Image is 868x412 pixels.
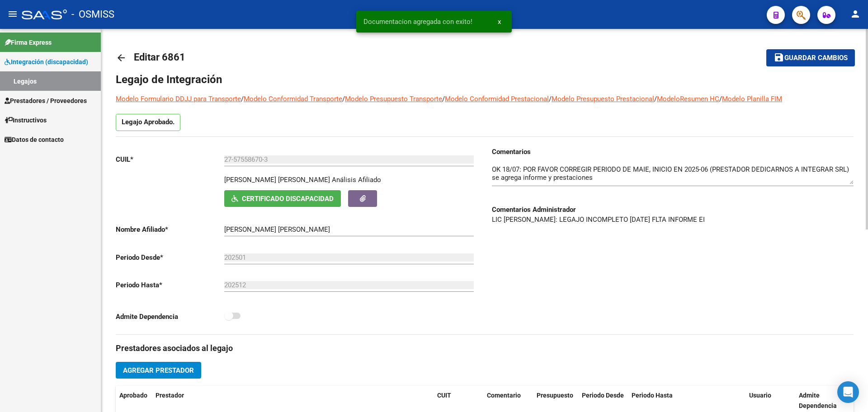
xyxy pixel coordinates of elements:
[5,57,88,67] span: Integración (discapacidad)
[5,115,47,125] span: Instructivos
[657,95,719,103] a: ModeloResumen HC
[116,52,127,63] mat-icon: arrow_back
[332,175,381,185] div: Análisis Afiliado
[116,154,224,164] p: CUIL
[445,95,549,103] a: Modelo Conformidad Prestacional
[5,135,64,145] span: Datos de contacto
[242,195,334,203] span: Certificado Discapacidad
[799,392,837,409] span: Admite Dependencia
[491,14,508,30] button: x
[116,362,201,379] button: Agregar Prestador
[71,5,114,24] span: - OSMISS
[156,392,184,399] span: Prestador
[766,49,855,66] button: Guardar cambios
[492,215,854,225] p: LIC [PERSON_NAME]: LEGAJO INCOMPLETO [DATE] FLTA INFORME EI
[498,18,501,26] span: x
[116,312,224,322] p: Admite Dependencia
[5,96,87,106] span: Prestadores / Proveedores
[116,280,224,290] p: Periodo Hasta
[116,95,241,103] a: Modelo Formulario DDJJ para Transporte
[119,392,147,399] span: Aprobado
[774,52,784,63] mat-icon: save
[123,366,194,375] span: Agregar Prestador
[345,95,442,103] a: Modelo Presupuesto Transporte
[224,175,330,185] p: [PERSON_NAME] [PERSON_NAME]
[722,95,782,103] a: Modelo Planilla FIM
[363,17,472,26] span: Documentacion agregada con exito!
[7,9,18,19] mat-icon: menu
[632,392,673,399] span: Periodo Hasta
[116,253,224,262] p: Periodo Desde
[487,392,521,399] span: Comentario
[537,392,573,399] span: Presupuesto
[850,9,861,19] mat-icon: person
[116,72,854,87] h1: Legajo de Integración
[116,342,854,355] h3: Prestadores asociados al legajo
[492,147,854,157] h3: Comentarios
[437,392,451,399] span: CUIT
[244,95,342,103] a: Modelo Conformidad Transporte
[749,392,771,399] span: Usuario
[116,225,224,234] p: Nombre Afiliado
[552,95,654,103] a: Modelo Presupuesto Prestacional
[837,381,859,403] div: Open Intercom Messenger
[134,51,185,63] span: Editar 6861
[116,114,180,131] p: Legajo Aprobado.
[5,37,52,47] span: Firma Express
[784,54,848,62] span: Guardar cambios
[224,190,341,207] button: Certificado Discapacidad
[492,205,854,215] h3: Comentarios Administrador
[582,392,624,399] span: Periodo Desde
